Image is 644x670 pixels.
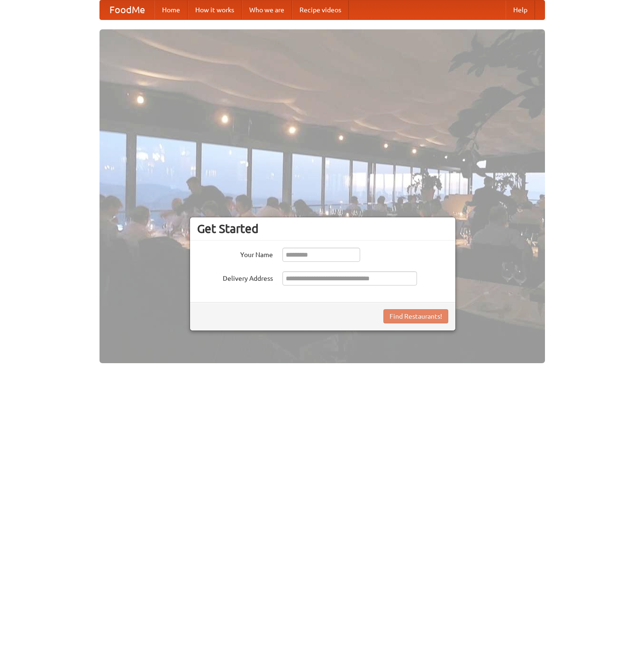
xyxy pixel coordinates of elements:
[383,309,448,323] button: Find Restaurants!
[100,0,154,19] a: FoodMe
[154,0,188,19] a: Home
[197,222,448,236] h3: Get Started
[188,0,242,19] a: How it works
[292,0,349,19] a: Recipe videos
[197,248,273,259] label: Your Name
[197,271,273,283] label: Delivery Address
[242,0,292,19] a: Who we are
[506,0,535,19] a: Help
